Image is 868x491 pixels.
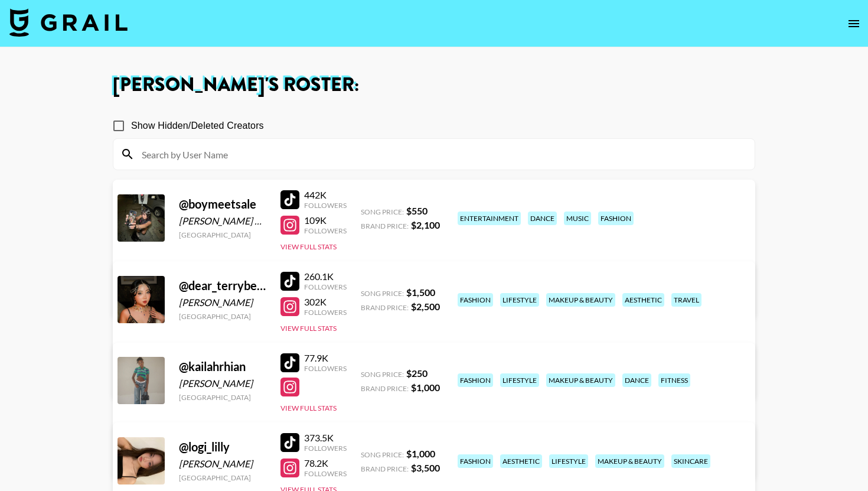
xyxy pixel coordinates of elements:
[411,462,440,473] strong: $ 3,500
[304,469,347,478] div: Followers
[406,205,428,216] strong: $ 550
[458,373,493,387] div: fashion
[179,458,266,470] div: [PERSON_NAME]
[598,212,634,225] div: fashion
[528,212,557,225] div: dance
[406,287,435,298] strong: $ 1,500
[361,370,404,379] span: Song Price:
[179,197,266,212] div: @ boymeetsale
[179,312,266,321] div: [GEOGRAPHIC_DATA]
[304,457,347,469] div: 78.2K
[500,293,539,307] div: lifestyle
[304,308,347,317] div: Followers
[549,454,588,468] div: lifestyle
[361,207,404,216] span: Song Price:
[411,301,440,312] strong: $ 2,500
[179,378,266,389] div: [PERSON_NAME]
[500,454,542,468] div: aesthetic
[671,454,710,468] div: skincare
[622,373,651,387] div: dance
[842,12,866,35] button: open drawer
[179,359,266,374] div: @ kailahrhian
[179,230,266,239] div: [GEOGRAPHIC_DATA]
[304,364,347,373] div: Followers
[179,440,266,454] div: @ logi_lilly
[458,293,493,307] div: fashion
[9,8,128,37] img: Grail Talent
[304,226,347,235] div: Followers
[179,297,266,308] div: [PERSON_NAME]
[135,145,748,164] input: Search by User Name
[546,293,615,307] div: makeup & beauty
[622,293,664,307] div: aesthetic
[361,303,409,312] span: Brand Price:
[564,212,591,225] div: music
[280,404,337,412] button: View Full Stats
[304,214,347,226] div: 109K
[280,324,337,333] button: View Full Stats
[304,282,347,291] div: Followers
[304,189,347,201] div: 442K
[179,393,266,402] div: [GEOGRAPHIC_DATA]
[411,382,440,393] strong: $ 1,000
[304,201,347,210] div: Followers
[458,212,521,225] div: entertainment
[304,444,347,453] div: Followers
[546,373,615,387] div: makeup & beauty
[406,448,435,459] strong: $ 1,000
[406,368,428,379] strong: $ 250
[280,242,337,251] button: View Full Stats
[658,373,690,387] div: fitness
[361,450,404,459] span: Song Price:
[304,352,347,364] div: 77.9K
[131,119,264,133] span: Show Hidden/Deleted Creators
[361,464,409,473] span: Brand Price:
[361,384,409,393] span: Brand Price:
[304,432,347,444] div: 373.5K
[179,473,266,482] div: [GEOGRAPHIC_DATA]
[458,454,493,468] div: fashion
[595,454,664,468] div: makeup & beauty
[411,219,440,230] strong: $ 2,100
[179,278,266,293] div: @ dear_terryberry
[304,296,347,308] div: 302K
[671,293,701,307] div: travel
[361,289,404,298] span: Song Price:
[179,215,266,227] div: [PERSON_NAME] de [PERSON_NAME]
[500,373,539,387] div: lifestyle
[113,76,755,95] h1: [PERSON_NAME] 's Roster:
[304,271,347,282] div: 260.1K
[361,222,409,230] span: Brand Price:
